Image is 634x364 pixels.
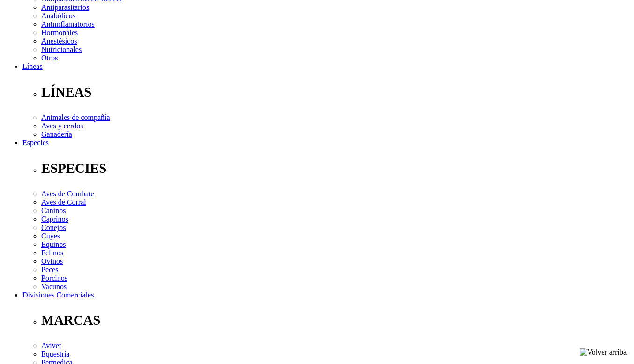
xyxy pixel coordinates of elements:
a: Anabólicos [41,12,75,20]
a: Hormonales [41,29,78,37]
a: Antiinflamatorios [41,20,95,28]
a: Anestésicos [41,37,77,45]
iframe: Brevo live chat [5,78,162,359]
a: Otros [41,54,58,62]
a: Antiparasitarios [41,3,89,11]
a: Nutricionales [41,45,82,53]
p: LÍNEAS [41,84,630,100]
p: MARCAS [41,312,630,328]
p: ESPECIES [41,161,630,176]
a: Líneas [22,62,43,70]
img: Volver arriba [580,348,627,357]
